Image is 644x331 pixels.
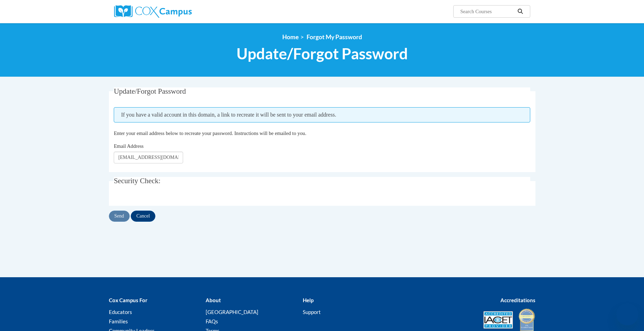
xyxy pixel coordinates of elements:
[114,107,530,122] span: If you have a valid account in this domain, a link to recreate it will be sent to your email addr...
[206,297,221,303] b: About
[114,152,183,163] input: Email
[109,318,128,324] a: Families
[303,309,321,315] a: Support
[206,318,218,324] a: FAQs
[206,309,258,315] a: [GEOGRAPHIC_DATA]
[114,130,306,136] span: Enter your email address below to recreate your password. Instructions will be emailed to you.
[114,5,192,18] img: Cox Campus
[131,211,155,222] input: Cancel
[114,87,186,95] span: Update/Forgot Password
[303,297,314,303] b: Help
[282,33,299,41] a: Home
[483,311,513,329] img: Accredited IACET® Provider
[500,297,535,303] b: Accreditations
[109,309,132,315] a: Educators
[616,303,638,325] iframe: Button to launch messaging window
[307,33,362,41] span: Forgot My Password
[114,177,161,185] span: Security Check:
[114,5,246,18] a: Cox Campus
[114,143,144,149] span: Email Address
[109,297,147,303] b: Cox Campus For
[515,7,525,16] button: Search
[237,44,408,63] span: Update/Forgot Password
[460,7,515,16] input: Search Courses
